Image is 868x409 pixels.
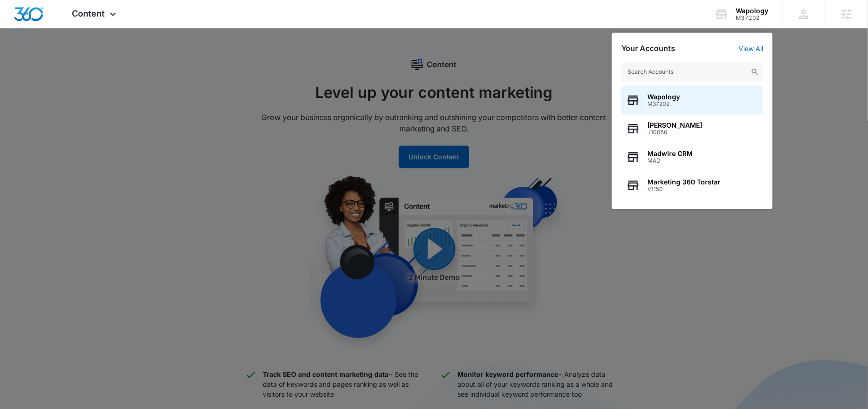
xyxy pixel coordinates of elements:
span: Marketing 360 Torstar [647,178,721,186]
span: Content [72,9,105,18]
span: Wapology [647,93,680,101]
div: account name [736,7,768,15]
span: [PERSON_NAME] [647,122,702,129]
a: View All [739,44,763,52]
input: Search Accounts [621,62,763,81]
span: J10056 [647,129,702,136]
button: Madwire CRMMAD [621,143,763,171]
span: M37202 [647,101,680,107]
button: WapologyM37202 [621,86,763,114]
span: Madwire CRM [647,150,693,157]
span: MAD [647,157,693,164]
button: [PERSON_NAME]J10056 [621,114,763,143]
h2: Your Accounts [621,44,675,53]
span: V1150 [647,186,721,192]
button: Marketing 360 TorstarV1150 [621,171,763,200]
div: account id [736,15,768,21]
